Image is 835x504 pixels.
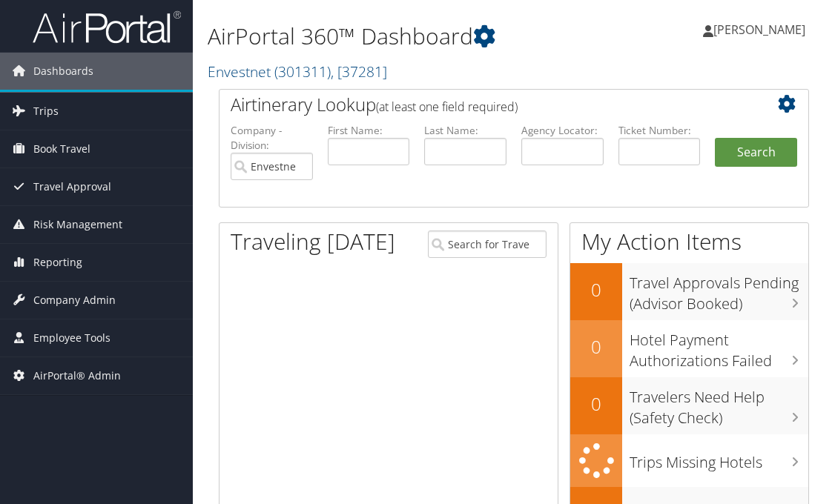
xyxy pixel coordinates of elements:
span: Book Travel [33,130,90,168]
a: Trips Missing Hotels [570,434,808,487]
label: Ticket Number: [618,123,701,138]
label: Last Name: [424,123,506,138]
h2: 0 [570,391,622,417]
span: , [ 37281 ] [331,62,387,82]
label: Company - Division: [231,123,313,153]
input: Search for Traveler [428,231,547,258]
span: (at least one field required) [376,99,518,115]
label: Agency Locator: [521,123,604,138]
span: Risk Management [33,206,122,243]
h1: Traveling [DATE] [231,226,395,257]
a: 0Travel Approvals Pending (Advisor Booked) [570,263,808,320]
a: [PERSON_NAME] [703,7,820,52]
span: Dashboards [33,53,93,90]
span: [PERSON_NAME] [713,21,805,38]
h1: My Action Items [570,226,808,257]
label: First Name: [328,123,410,138]
span: Reporting [33,244,82,281]
h2: Airtinerary Lookup [231,92,748,117]
h3: Trips Missing Hotels [630,445,808,473]
span: Employee Tools [33,319,110,357]
a: Envestnet [208,62,387,82]
h1: AirPortal 360™ Dashboard [208,21,616,52]
a: 0Travelers Need Help (Safety Check) [570,377,808,434]
span: Company Admin [33,282,116,319]
h3: Hotel Payment Authorizations Failed [630,322,808,371]
span: ( 301311 ) [274,62,331,82]
span: Travel Approval [33,168,111,205]
button: Search [715,138,797,168]
h3: Travel Approvals Pending (Advisor Booked) [630,265,808,314]
span: Trips [33,93,59,130]
h3: Travelers Need Help (Safety Check) [630,379,808,428]
span: AirPortal® Admin [33,357,121,394]
a: 0Hotel Payment Authorizations Failed [570,320,808,377]
img: airportal-logo.png [33,10,181,44]
h2: 0 [570,334,622,359]
h2: 0 [570,277,622,302]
